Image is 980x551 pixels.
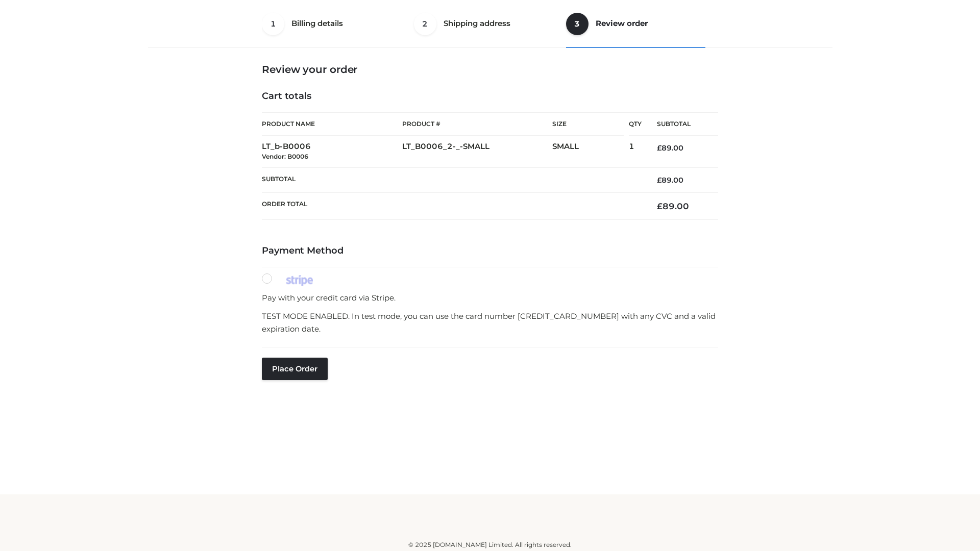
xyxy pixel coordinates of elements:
[642,113,718,136] th: Subtotal
[262,153,308,160] small: Vendor: B0006
[262,112,402,136] th: Product Name
[629,112,642,136] th: Qty
[657,143,661,153] span: £
[262,245,718,257] h4: Payment Method
[552,113,624,136] th: Size
[657,201,663,211] span: £
[262,63,718,76] h3: Review your order
[262,136,402,168] td: LT_b-B0006
[629,136,642,168] td: 1
[262,91,718,102] h4: Cart totals
[262,291,718,305] p: Pay with your credit card via Stripe.
[402,136,552,168] td: LT_B0006_2-_-SMALL
[657,143,683,153] bdi: 89.00
[552,136,629,168] td: SMALL
[262,193,642,220] th: Order Total
[262,358,328,380] button: Place order
[657,201,689,211] bdi: 89.00
[262,167,642,192] th: Subtotal
[152,540,828,550] div: © 2025 [DOMAIN_NAME] Limited. All rights reserved.
[262,310,718,336] p: TEST MODE ENABLED. In test mode, you can use the card number [CREDIT_CARD_NUMBER] with any CVC an...
[657,176,661,185] span: £
[657,176,683,185] bdi: 89.00
[402,112,552,136] th: Product #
